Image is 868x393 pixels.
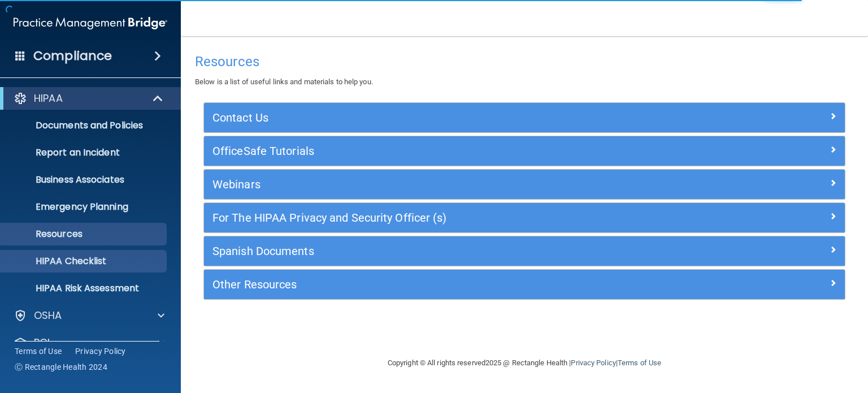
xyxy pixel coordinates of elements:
p: HIPAA Checklist [7,256,162,267]
a: PCI [14,336,164,349]
a: Privacy Policy [571,359,615,367]
p: Report an Incident [7,147,162,158]
p: HIPAA [34,92,63,105]
h4: Compliance [33,48,112,64]
a: Terms of Use [15,346,62,357]
p: Resources [7,228,162,240]
p: HIPAA Risk Assessment [7,283,162,294]
img: PMB logo [14,12,167,34]
h5: Other Resources [212,278,676,291]
a: Privacy Policy [75,346,126,357]
p: PCI [34,336,50,349]
a: HIPAA [14,92,164,105]
p: Documents and Policies [7,120,162,131]
h5: OfficeSafe Tutorials [212,145,676,157]
a: Webinars [212,175,836,193]
a: For The HIPAA Privacy and Security Officer (s) [212,209,836,227]
a: OSHA [14,309,164,322]
p: Emergency Planning [7,201,162,213]
a: Spanish Documents [212,242,836,260]
a: Other Resources [212,275,836,293]
h5: Contact Us [212,111,676,124]
p: Business Associates [7,174,162,185]
a: OfficeSafe Tutorials [212,142,836,160]
h5: Spanish Documents [212,245,676,257]
a: Terms of Use [618,359,661,367]
div: Copyright © All rights reserved 2025 @ Rectangle Health | | [318,345,731,381]
p: OSHA [34,309,62,322]
span: Ⓒ Rectangle Health 2024 [15,361,107,373]
h5: Webinars [212,178,676,191]
span: Below is a list of useful links and materials to help you. [195,77,373,86]
h4: Resources [195,54,854,69]
h5: For The HIPAA Privacy and Security Officer (s) [212,211,676,224]
a: Contact Us [212,109,836,127]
